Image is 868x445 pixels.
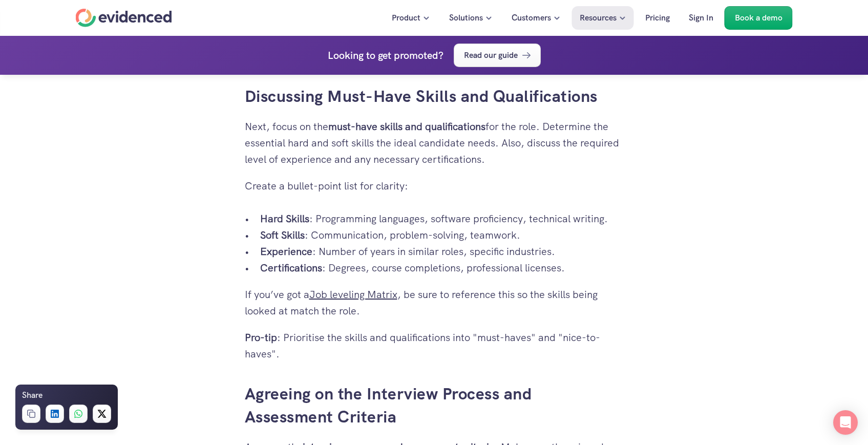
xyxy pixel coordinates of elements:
[260,212,309,225] strong: Hard Skills
[260,243,624,260] p: : Number of years in similar roles, specific industries.
[645,11,670,25] p: Pricing
[464,49,518,62] p: Read our guide
[22,389,43,402] h6: Share
[449,11,483,25] p: Solutions
[260,228,305,242] strong: Soft Skills
[245,86,598,107] a: Discussing Must-Have Skills and Qualifications
[638,6,678,30] a: Pricing
[512,11,551,25] p: Customers
[260,260,624,276] p: : Degrees, course completions, professional licenses.
[245,331,277,344] strong: Pro-tip
[454,44,541,67] a: Read our guide
[309,288,397,301] a: Job leveling Matrix
[725,6,793,30] a: Book a demo
[328,47,443,63] h4: Looking to get promoted?
[245,329,624,362] p: : Prioritise the skills and qualifications into "must-haves" and "nice-to-haves".
[833,410,858,435] div: Open Intercom Messenger
[245,383,536,428] a: Agreeing on the Interview Process and Assessment Criteria
[392,11,420,25] p: Product
[328,120,485,133] strong: must-have skills and qualifications
[580,11,617,25] p: Resources
[245,286,624,319] p: If you’ve got a , be sure to reference this so the skills being looked at match the role.
[260,261,322,274] strong: Certifications
[689,11,713,25] p: Sign In
[681,6,721,30] a: Sign In
[245,118,624,167] p: Next, focus on the for the role. Determine the essential hard and soft skills the ideal candidate...
[76,9,172,27] a: Home
[245,178,624,194] p: Create a bullet-point list for clarity:
[260,245,312,258] strong: Experience
[260,210,624,227] p: : Programming languages, software proficiency, technical writing.
[260,227,624,243] p: : Communication, problem-solving, teamwork.
[735,11,782,25] p: Book a demo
